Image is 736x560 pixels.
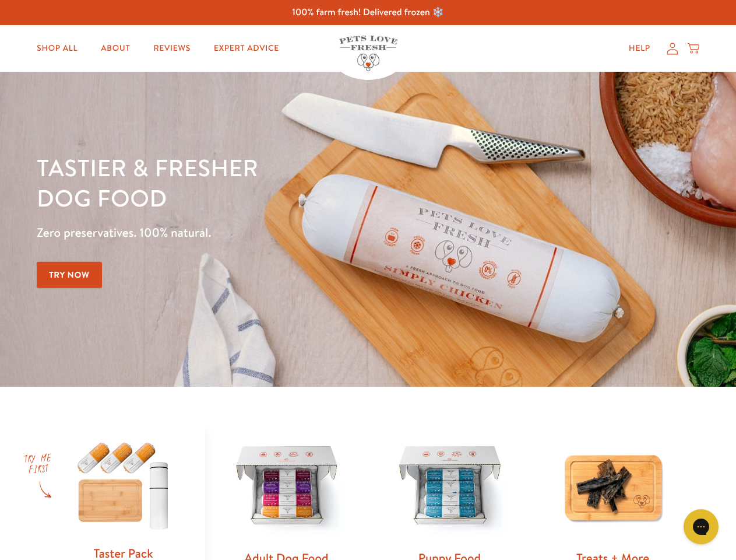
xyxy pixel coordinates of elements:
[37,222,478,243] p: Zero preservatives. 100% natural.
[37,262,102,288] a: Try Now
[37,152,478,213] h1: Tastier & fresher dog food
[678,505,724,548] iframe: Gorgias live chat messenger
[27,37,87,60] a: Shop All
[205,37,288,60] a: Expert Advice
[339,36,397,71] img: Pets Love Fresh
[619,37,660,60] a: Help
[144,37,199,60] a: Reviews
[91,37,139,60] a: About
